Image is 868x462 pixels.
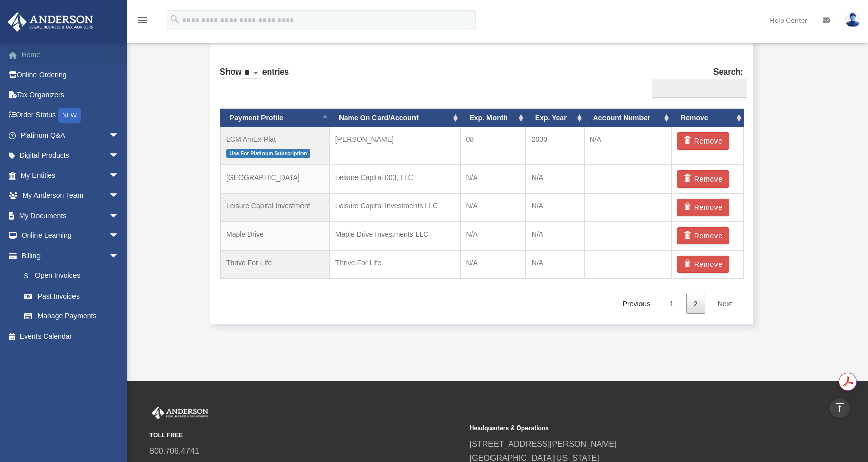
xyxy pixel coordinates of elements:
[460,250,525,278] td: N/A
[526,165,584,193] td: N/A
[7,125,134,146] a: Platinum Q&Aarrow_drop_down
[7,205,134,226] a: My Documentsarrow_drop_down
[169,14,180,25] i: search
[220,65,289,89] label: Show entries
[30,270,35,282] span: $
[242,67,262,79] select: Showentries
[7,326,134,346] a: Events Calendar
[526,222,584,250] td: N/A
[330,222,461,250] td: Maple Drive Investments LLC
[7,146,134,166] a: Digital Productsarrow_drop_down
[845,13,860,27] img: User Pic
[109,226,129,246] span: arrow_drop_down
[677,132,729,150] button: Remove
[109,125,129,146] span: arrow_drop_down
[677,199,729,216] button: Remove
[829,398,850,419] a: vertical_align_top
[7,85,134,105] a: Tax Organizers
[677,256,729,273] button: Remove
[149,430,463,441] small: TOLL FREE
[671,109,743,127] th: Remove: activate to sort column ascending
[526,250,584,278] td: N/A
[460,222,525,250] td: N/A
[109,245,129,266] span: arrow_drop_down
[460,165,525,193] td: N/A
[149,407,210,420] img: Anderson Advisors Platinum Portal
[14,306,129,327] a: Manage Payments
[220,193,330,222] td: Leisure Capital Investment
[226,149,310,158] span: Use For Platinum Subscription
[460,109,525,127] th: Exp. Month: activate to sort column ascending
[58,108,81,123] div: NEW
[220,109,330,127] th: Payment Profile: activate to sort column descending
[710,294,740,314] a: Next
[460,193,525,222] td: N/A
[686,294,705,314] a: 2
[220,127,330,165] td: LCM AmEx Plat
[526,127,584,165] td: 2030
[584,127,672,165] td: N/A
[137,18,149,26] a: menu
[14,266,134,287] a: $Open Invoices
[220,222,330,250] td: Maple Drive
[615,294,658,314] a: Previous
[470,423,783,434] small: Headquarters & Operations
[662,294,682,314] a: 1
[220,165,330,193] td: [GEOGRAPHIC_DATA]
[460,127,525,165] td: 08
[677,170,729,188] button: Remove
[14,286,134,306] a: Past Invoices
[652,79,747,98] input: Search:
[330,193,461,222] td: Leisure Capital Investments LLC
[109,186,129,206] span: arrow_drop_down
[470,440,617,448] a: [STREET_ADDRESS][PERSON_NAME]
[109,146,129,166] span: arrow_drop_down
[584,109,672,127] th: Account Number: activate to sort column ascending
[330,250,461,278] td: Thrive For Life
[137,14,149,26] i: menu
[330,165,461,193] td: Leisure Capital 003, LLC
[677,227,729,244] button: Remove
[5,12,96,32] img: Anderson Advisors Platinum Portal
[7,245,134,266] a: Billingarrow_drop_down
[526,109,584,127] th: Exp. Year: activate to sort column ascending
[7,105,134,126] a: Order StatusNEW
[526,193,584,222] td: N/A
[149,447,199,455] a: 800.706.4741
[7,65,134,85] a: Online Ordering
[7,186,134,206] a: My Anderson Teamarrow_drop_down
[330,109,461,127] th: Name On Card/Account: activate to sort column ascending
[220,250,330,278] td: Thrive For Life
[330,127,461,165] td: [PERSON_NAME]
[7,165,134,186] a: My Entitiesarrow_drop_down
[648,65,743,98] label: Search:
[109,165,129,186] span: arrow_drop_down
[7,226,134,246] a: Online Learningarrow_drop_down
[109,205,129,226] span: arrow_drop_down
[7,45,134,65] a: Home
[834,402,846,414] i: vertical_align_top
